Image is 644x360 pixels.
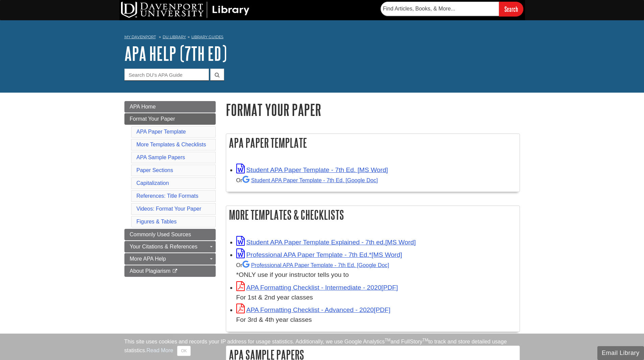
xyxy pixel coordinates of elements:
[226,134,520,152] h2: APA Paper Template
[124,253,216,265] a: More APA Help
[236,284,398,291] a: Link opens in new window
[242,177,378,183] a: Student APA Paper Template - 7th Ed. [Google Doc]
[124,32,520,43] nav: breadcrumb
[137,167,173,173] a: Paper Sections
[236,239,416,246] a: Link opens in new window
[236,315,516,325] div: For 3rd & 4th year classes
[124,265,216,277] a: About Plagiarism
[226,101,520,118] h1: Format Your Paper
[137,154,185,160] a: APA Sample Papers
[381,2,523,16] form: Searches DU Library's articles, books, and more
[163,34,186,39] a: DU Library
[130,268,171,274] span: About Plagiarism
[130,256,166,262] span: More APA Help
[137,142,206,147] a: More Templates & Checklists
[236,293,516,303] div: For 1st & 2nd year classes
[236,251,402,258] a: Link opens in new window
[137,193,198,199] a: References: Title Formats
[130,232,191,237] span: Commonly Used Sources
[236,177,378,183] small: Or
[124,229,216,240] a: Commonly Used Sources
[130,244,197,249] span: Your Citations & References
[597,346,644,360] button: Email Library
[124,338,520,356] div: This site uses cookies and records your IP address for usage statistics. Additionally, we use Goo...
[137,206,201,212] a: Videos: Format Your Paper
[124,101,216,277] div: Guide Page Menu
[130,104,156,110] span: APA Home
[137,180,169,186] a: Capitalization
[236,260,516,280] div: *ONLY use if your instructor tells you to
[124,101,216,113] a: APA Home
[130,116,175,122] span: Format Your Paper
[236,306,390,313] a: Link opens in new window
[124,113,216,125] a: Format Your Paper
[226,206,520,224] h2: More Templates & Checklists
[236,262,389,268] small: Or
[381,2,499,16] input: Find Articles, Books, & More...
[172,269,178,273] i: This link opens in a new window
[124,69,209,80] input: Search DU's APA Guide
[121,2,249,18] img: DU Library
[124,34,156,40] a: My Davenport
[137,129,186,135] a: APA Paper Template
[191,34,223,39] a: Library Guides
[124,43,227,64] a: APA Help (7th Ed)
[177,346,190,356] button: Close
[124,241,216,253] a: Your Citations & References
[137,219,177,224] a: Figures & Tables
[236,166,388,173] a: Link opens in new window
[242,262,389,268] a: Professional APA Paper Template - 7th Ed.
[499,2,523,16] input: Search
[146,347,173,353] a: Read More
